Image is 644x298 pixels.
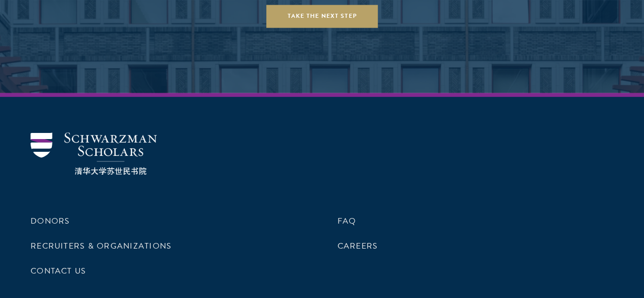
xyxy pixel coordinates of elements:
[31,240,172,252] a: Recruiters & Organizations
[338,215,356,227] a: FAQ
[31,132,157,175] img: Schwarzman Scholars
[266,5,378,28] a: Take the Next Step
[31,215,70,227] a: Donors
[338,240,378,252] a: Careers
[31,265,86,277] a: Contact Us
